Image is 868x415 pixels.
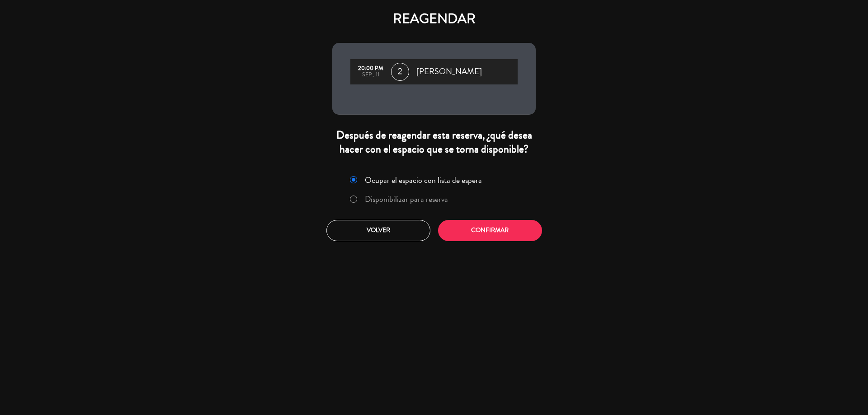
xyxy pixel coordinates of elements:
[332,128,536,156] div: Después de reagendar esta reserva, ¿qué desea hacer con el espacio que se torna disponible?
[365,176,482,184] label: Ocupar el espacio con lista de espera
[355,65,387,72] div: 20:00 PM
[365,195,448,203] label: Disponibilizar para reserva
[326,220,430,241] button: Volver
[355,72,387,78] div: sep., 11
[332,11,536,27] h4: REAGENDAR
[416,65,482,79] span: [PERSON_NAME]
[438,220,542,241] button: Confirmar
[391,63,409,81] span: 2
